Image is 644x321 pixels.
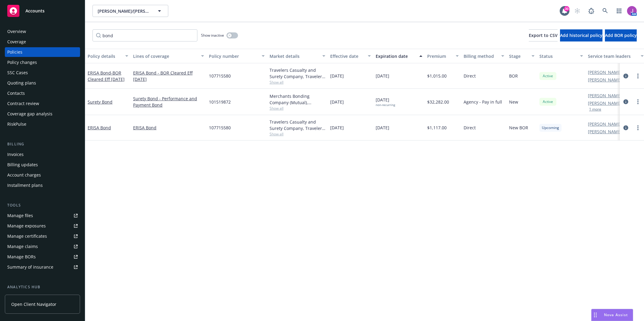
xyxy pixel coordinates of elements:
div: Premium [427,53,452,59]
span: - BOR Cleared Eff [DATE] [88,70,125,82]
a: Manage certificates [5,231,80,241]
div: Billing updates [7,160,38,170]
a: Contract review [5,99,80,108]
a: circleInformation [622,98,629,105]
span: Show all [270,80,325,85]
span: Show all [270,106,325,111]
div: Contacts [7,88,25,98]
button: Policy details [85,49,131,63]
span: New BOR [509,124,528,131]
a: Installment plans [5,180,80,190]
div: Expiration date [376,53,416,59]
div: Summary of insurance [7,262,53,272]
div: Manage exposures [7,221,46,231]
a: SSC Cases [5,68,80,78]
a: Summary of insurance [5,262,80,272]
div: Installment plans [7,180,43,190]
button: Billing method [461,49,507,63]
a: [PERSON_NAME] [588,92,622,99]
div: Tools [5,202,80,208]
a: [PERSON_NAME] [588,100,622,106]
button: 1 more [589,108,601,111]
a: Accounts [5,2,80,19]
div: SSC Cases [7,68,28,78]
div: RiskPulse [7,119,26,129]
a: [PERSON_NAME] [588,128,622,135]
a: [PERSON_NAME] [588,121,622,127]
span: [DATE] [376,97,395,107]
span: $1,117.00 [427,124,447,131]
a: Contacts [5,88,80,98]
button: Market details [267,49,328,63]
span: Nova Assist [604,312,628,317]
span: Add historical policy [560,32,602,38]
button: Add historical policy [560,29,602,41]
div: Coverage gap analysis [7,109,52,119]
span: Active [542,99,554,104]
a: ERISA Bond [88,70,125,82]
span: $32,282.00 [427,99,449,105]
div: Drag to move [592,309,599,321]
div: 30 [564,6,569,12]
div: Merchants Bonding Company (Mutual), Merchants Bonding Company [270,93,325,106]
div: Manage claims [7,242,38,251]
a: Invoices [5,150,80,159]
div: Status [539,53,576,59]
a: Manage exposures [5,221,80,231]
a: Surety Bond [88,99,112,105]
span: Open Client Navigator [11,301,56,307]
a: circleInformation [622,72,629,80]
button: Export to CSV [529,29,558,41]
button: Effective date [328,49,373,63]
div: Service team leaders [588,53,637,59]
img: photo [627,6,637,16]
a: Billing updates [5,160,80,170]
div: Market details [270,53,319,59]
div: Travelers Casualty and Surety Company, Travelers Insurance [270,67,325,80]
button: Lines of coverage [131,49,206,63]
span: New [509,99,518,105]
a: more [634,98,642,105]
a: Quoting plans [5,78,80,88]
a: [PERSON_NAME] [588,77,622,83]
span: Add BOR policy [605,32,637,38]
div: Analytics hub [5,284,80,290]
a: Start snowing [571,5,583,17]
span: Agency - Pay in full [464,99,502,105]
button: Expiration date [373,49,425,63]
div: Quoting plans [7,78,36,88]
a: Surety Bond - Performance and Payment Bond [133,95,204,108]
a: Switch app [613,5,625,17]
a: RiskPulse [5,119,80,129]
span: [DATE] [330,99,344,105]
span: [PERSON_NAME]/[PERSON_NAME] Construction, Inc. [98,8,150,14]
span: 107715580 [209,73,231,79]
a: Manage BORs [5,252,80,262]
div: Travelers Casualty and Surety Company, Travelers Insurance [270,119,325,131]
a: circleInformation [622,124,629,131]
div: Billing method [464,53,498,59]
div: Policies [7,47,22,57]
div: Contract review [7,99,39,108]
button: [PERSON_NAME]/[PERSON_NAME] Construction, Inc. [92,5,168,17]
a: Coverage [5,37,80,47]
button: Add BOR policy [605,29,637,41]
a: [PERSON_NAME] [588,69,622,75]
a: ERISA Bond - BOR Cleared Eff [DATE] [133,70,204,82]
span: Direct [464,124,476,131]
span: Accounts [25,8,45,13]
div: Manage certificates [7,231,47,241]
span: [DATE] [330,124,344,131]
span: BOR [509,73,518,79]
div: Coverage [7,37,26,47]
span: [DATE] [330,73,344,79]
span: 101519872 [209,99,231,105]
span: Direct [464,73,476,79]
span: Show inactive [201,33,224,38]
a: Manage files [5,211,80,220]
div: Billing [5,141,80,147]
a: Search [599,5,611,17]
div: Manage files [7,211,33,220]
button: Premium [425,49,461,63]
